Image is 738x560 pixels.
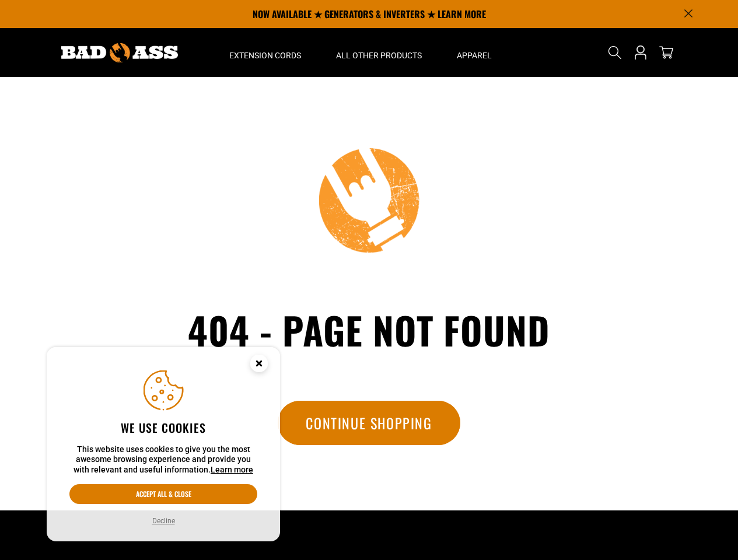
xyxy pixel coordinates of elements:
summary: Search [606,43,624,62]
a: Continue Shopping [278,401,460,445]
button: Decline [149,515,179,527]
a: Learn more [211,465,253,474]
h2: We use cookies [69,420,257,435]
span: Extension Cords [229,50,301,61]
summary: Extension Cords [212,28,319,77]
aside: Cookie Consent [47,347,280,542]
img: Bad Ass Extension Cords [61,43,178,62]
span: All Other Products [336,50,422,61]
summary: Apparel [439,28,509,77]
p: This website uses cookies to give you the most awesome browsing experience and provide you with r... [69,444,257,475]
span: Apparel [457,50,492,61]
summary: All Other Products [319,28,439,77]
button: Accept all & close [69,484,257,504]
